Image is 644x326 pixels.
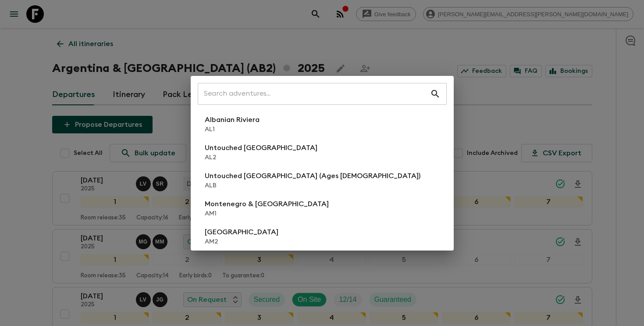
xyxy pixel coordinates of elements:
[205,125,260,134] p: AL1
[205,171,420,181] p: Untouched [GEOGRAPHIC_DATA] (Ages [DEMOGRAPHIC_DATA])
[205,199,329,209] p: Montenegro & [GEOGRAPHIC_DATA]
[205,209,329,218] p: AM1
[205,181,420,190] p: ALB
[205,143,317,153] p: Untouched [GEOGRAPHIC_DATA]
[205,237,278,246] p: AM2
[205,153,317,162] p: AL2
[198,82,430,106] input: Search adventures...
[205,227,278,237] p: [GEOGRAPHIC_DATA]
[205,115,260,125] p: Albanian Riviera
